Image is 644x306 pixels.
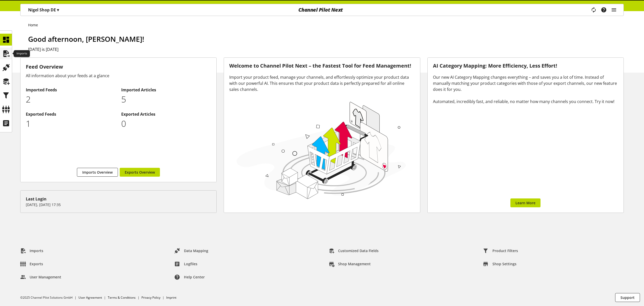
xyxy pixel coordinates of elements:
a: Exports [16,259,47,269]
a: Imprint [166,295,176,300]
span: Imports [30,248,43,253]
p: [DATE], [DATE] 17:35 [26,202,211,207]
a: Product Filters [479,246,522,255]
span: User Management [30,274,61,280]
h3: Feed Overview [26,63,211,71]
h2: Imported Feeds [26,87,116,93]
span: Exports Overview [125,170,155,175]
a: Logfiles [171,259,201,269]
a: Exports Overview [120,168,160,177]
span: Good afternoon, [PERSON_NAME]! [28,34,144,44]
a: Customized Data Fields [325,246,383,255]
img: 78e1b9dcff1e8392d83655fcfc870417.svg [234,99,408,201]
p: 0 [121,117,211,130]
h2: Exported Feeds [26,111,116,117]
span: Exports [30,261,43,267]
a: Shop Settings [479,259,521,269]
a: Learn More [510,198,541,207]
button: Support [615,293,640,302]
div: Last Login [26,196,211,202]
h2: [DATE] is [DATE] [28,46,624,52]
div: Our new AI Category Mapping changes everything – and saves you a lot of time. Instead of manually... [433,74,618,105]
nav: main navigation [20,4,624,16]
p: 5 [121,93,211,106]
p: Nigel Shop DE [28,7,59,13]
a: Terms & Conditions [108,295,136,300]
h3: Welcome to Channel Pilot Next – the Fastest Tool for Feed Management! [229,63,414,69]
h3: AI Category Mapping: More Efficiency, Less Effort! [433,63,618,69]
span: Support [620,295,635,300]
a: Imports [16,246,47,255]
span: Customized Data Fields [338,248,379,253]
li: ©2025 Channel Pilot Solutions GmbH [20,295,78,300]
a: Privacy Policy [141,295,160,300]
span: Data Mapping [184,248,208,253]
div: All information about your feeds at a glance [26,73,211,79]
a: Data Mapping [171,246,212,255]
span: Shop Management [338,261,371,267]
span: Help center [184,274,205,280]
a: Shop Management [325,259,375,269]
span: ▾ [57,7,59,13]
div: Imports [14,50,30,57]
span: Logfiles [184,261,197,267]
a: Help center [171,273,209,282]
h2: Exported Articles [121,111,211,117]
h2: Imported Articles [121,87,211,93]
a: User Management [16,273,65,282]
a: User Agreement [78,295,102,300]
span: Shop Settings [492,261,516,267]
span: Product Filters [492,248,518,253]
div: Import your product feed, manage your channels, and effortlessly optimize your product data with ... [229,74,414,92]
span: Learn More [515,200,535,206]
a: Imports Overview [77,168,118,177]
p: 1 [26,117,116,130]
span: Imports Overview [82,170,113,175]
p: 2 [26,93,116,106]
